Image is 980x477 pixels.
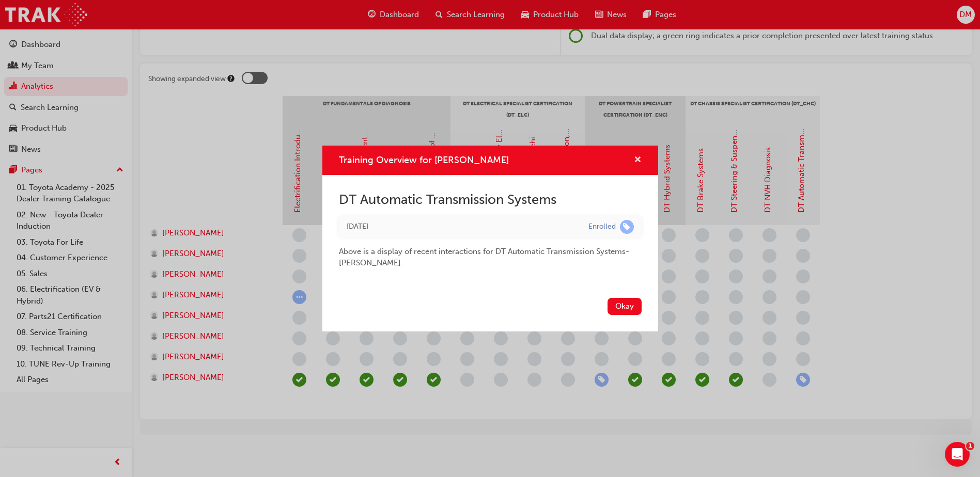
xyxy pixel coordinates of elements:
[339,154,509,166] span: Training Overview for [PERSON_NAME]
[634,156,642,165] span: cross-icon
[339,237,642,269] div: Above is a display of recent interactions for DT Automatic Transmission Systems - [PERSON_NAME] .
[588,222,616,232] div: Enrolled
[339,192,642,208] h2: DT Automatic Transmission Systems
[945,442,970,467] iframe: Intercom live chat
[322,146,658,331] div: Training Overview for Marc Cassidy
[966,442,974,450] span: 1
[347,221,573,233] div: Mon Sep 01 2025 09:01:56 GMT+1000 (Australian Eastern Standard Time)
[608,298,642,315] button: Okay
[620,220,634,234] span: learningRecordVerb_ENROLL-icon
[634,154,642,167] button: cross-icon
